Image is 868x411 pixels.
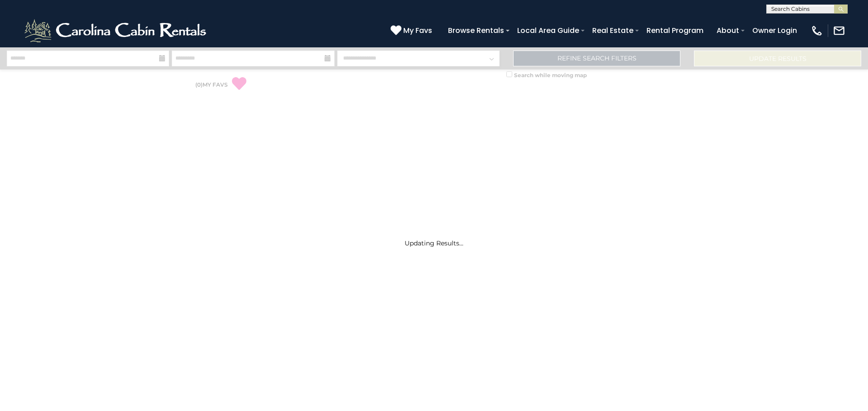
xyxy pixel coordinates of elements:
img: mail-regular-white.png [833,24,845,37]
a: Browse Rentals [443,23,509,38]
a: About [712,23,744,38]
a: Owner Login [748,23,802,38]
a: Real Estate [588,23,638,38]
a: Local Area Guide [513,23,584,38]
a: My Favs [391,25,434,37]
img: White-1-2.png [23,17,210,44]
a: Rental Program [642,23,708,38]
img: phone-regular-white.png [811,24,823,37]
span: My Favs [403,25,432,36]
